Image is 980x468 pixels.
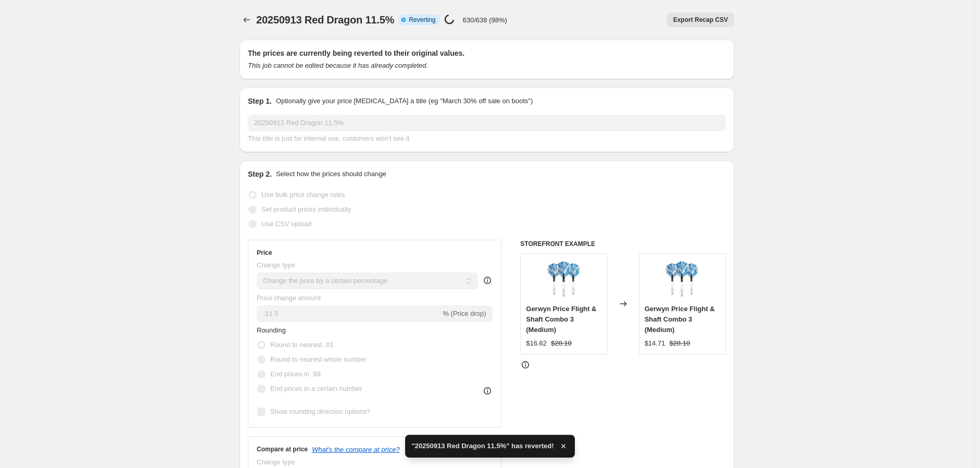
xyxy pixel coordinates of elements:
[257,305,441,322] input: -15
[248,169,272,179] h2: Step 2.
[276,169,386,179] p: Select how the prices should change
[256,14,394,26] span: 20250913 Red Dragon 11.5%
[667,13,734,27] button: Export Recap CSV
[463,16,507,24] p: 630/638 (98%)
[520,240,726,248] h6: STOREFRONT EXAMPLE
[409,16,435,24] span: Reverting
[411,441,554,451] span: "20250913 Red Dragon 11.5%" has reverted!
[261,205,351,213] span: Set product prices individually
[270,355,367,363] span: Round to nearest whole number
[276,96,533,106] p: Optionally give your price [MEDICAL_DATA] a title (eg "March 30% off sale on boots")
[526,338,547,349] div: $16.62
[261,220,311,228] span: Use CSV upload
[248,96,272,106] h2: Step 1.
[661,259,703,301] img: a0288-1_80x.jpg
[257,445,308,453] h3: Compare at price
[312,446,400,453] button: What's the compare at price?
[248,61,428,69] i: This job cannot be edited because it has already completed.
[551,338,572,349] strike: $28.10
[270,341,333,349] span: Round to nearest .01
[645,305,715,334] span: Gerwyn Price Flight & Shaft Combo 3 (Medium)
[270,408,370,415] span: Show rounding direction options?
[248,134,409,142] span: This title is just for internal use, customers won't see it
[270,385,362,392] span: End prices in a certain number
[257,294,321,302] span: Price change amount
[270,370,321,378] span: End prices in .99
[261,191,345,199] span: Use bulk price change rules
[257,458,295,466] span: Change type
[482,275,493,286] div: help
[673,16,728,24] span: Export Recap CSV
[645,338,665,349] div: $14.71
[240,13,254,27] button: Price change jobs
[257,261,295,269] span: Change type
[257,249,272,257] h3: Price
[669,338,690,349] strike: $28.10
[543,259,585,301] img: a0288-1_80x.jpg
[248,115,726,131] input: 30% off holiday sale
[257,326,286,334] span: Rounding
[248,48,726,58] h2: The prices are currently being reverted to their original values.
[443,310,486,317] span: % (Price drop)
[526,305,596,334] span: Gerwyn Price Flight & Shaft Combo 3 (Medium)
